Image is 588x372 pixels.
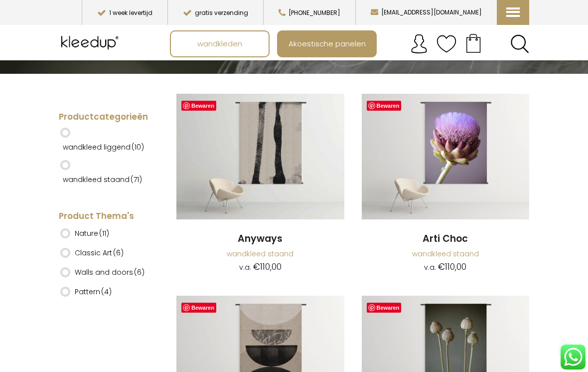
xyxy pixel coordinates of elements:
span: wandkleden [192,34,248,53]
a: Arti Choc [362,232,530,246]
label: Pattern [75,283,112,300]
img: Arti Choc [362,94,530,219]
span: (10) [132,142,144,152]
span: v.a. [424,262,436,272]
span: (11) [99,228,109,238]
a: Akoestische panelen [278,31,376,56]
a: wandkleed staand [227,249,294,259]
a: wandkleed staand [412,249,479,259]
a: Bewaren [367,303,402,313]
span: (4) [101,287,112,297]
img: verlanglijstje.svg [437,34,456,54]
span: € [253,261,260,273]
label: Classic Art [75,244,124,261]
label: wandkleed staand [63,171,142,188]
bdi: 110,00 [438,261,466,273]
bdi: 110,00 [253,261,282,273]
label: Nature [75,225,109,242]
a: Bewaren [181,101,216,111]
h4: Productcategorieën [59,111,153,123]
a: Anyways [176,232,344,246]
span: € [438,261,445,273]
span: (71) [131,175,142,185]
a: Search [510,34,529,53]
a: Your cart [456,30,490,55]
label: wandkleed liggend [63,139,144,156]
span: (6) [134,267,145,277]
span: (6) [113,248,124,258]
span: Akoestische panelen [283,34,371,53]
span: v.a. [239,262,251,272]
h4: Product Thema's [59,210,153,222]
nav: Main menu [170,30,537,57]
a: wandkleden [171,31,269,56]
img: Anyways [176,94,344,219]
a: Bewaren [181,303,216,313]
img: Kleedup [59,30,123,55]
label: Walls and doors [75,264,145,281]
a: Anyways [176,94,344,221]
img: account.svg [409,34,429,54]
a: Bewaren [367,101,402,111]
